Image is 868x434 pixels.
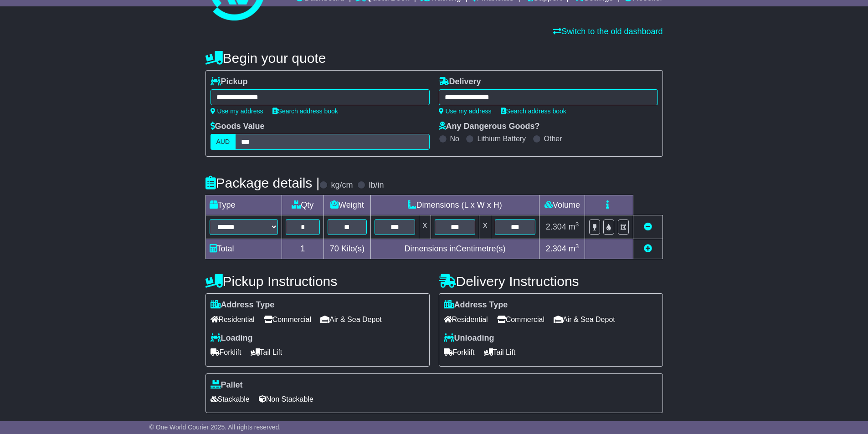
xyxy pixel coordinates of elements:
span: 2.304 [546,222,566,231]
h4: Package details | [205,175,320,190]
h4: Pickup Instructions [205,274,430,289]
label: Other [544,134,562,143]
span: Stackable [211,392,250,406]
label: Pickup [211,77,248,87]
span: Non Stackable [259,392,313,406]
label: Address Type [444,300,508,310]
span: Residential [211,312,255,327]
td: x [479,215,491,239]
span: Tail Lift [484,345,516,359]
span: 70 [330,244,339,253]
td: x [419,215,431,239]
label: AUD [211,134,236,150]
label: Lithium Battery [477,134,526,143]
td: Kilo(s) [324,239,371,259]
a: Remove this item [644,222,652,231]
span: Air & Sea Depot [320,312,382,327]
td: Volume [539,195,585,215]
h4: Begin your quote [205,51,663,66]
a: Search address book [272,107,338,115]
span: Tail Lift [251,345,282,359]
label: Unloading [444,333,494,343]
a: Use my address [211,107,263,115]
td: Dimensions in Centimetre(s) [370,239,539,259]
a: Add new item [644,244,652,253]
sup: 3 [575,221,579,228]
label: kg/cm [331,180,353,190]
span: Residential [444,312,488,327]
td: Dimensions (L x W x H) [370,195,539,215]
a: Use my address [439,107,492,115]
td: 1 [282,239,324,259]
a: Search address book [501,107,566,115]
span: Commercial [264,312,311,327]
label: No [450,134,459,143]
label: Pallet [211,380,243,390]
sup: 3 [575,243,579,250]
h4: Delivery Instructions [439,274,663,289]
td: Total [205,239,282,259]
span: Forklift [444,345,475,359]
span: © One World Courier 2025. All rights reserved. [149,424,281,431]
label: Delivery [439,77,481,87]
span: Forklift [211,345,241,359]
a: Switch to the old dashboard [553,27,663,36]
span: Commercial [497,312,544,327]
label: lb/in [369,180,384,190]
span: m [569,244,579,253]
td: Weight [324,195,371,215]
label: Goods Value [211,122,265,132]
span: 2.304 [546,244,566,253]
span: m [569,222,579,231]
label: Any Dangerous Goods? [439,122,540,132]
td: Type [205,195,282,215]
label: Loading [211,333,253,343]
td: Qty [282,195,324,215]
label: Address Type [211,300,275,310]
span: Air & Sea Depot [554,312,615,327]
